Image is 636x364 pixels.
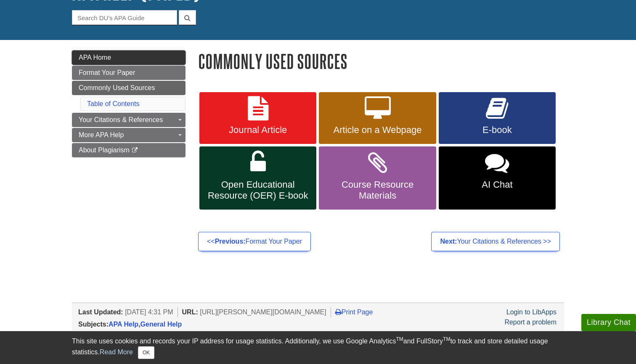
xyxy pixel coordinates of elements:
[440,238,457,245] strong: Next:
[78,308,123,316] span: Last Updated:
[182,308,198,316] span: URL:
[206,179,310,201] span: Open Educational Resource (OER) E-book
[72,66,185,80] a: Format Your Paper
[335,308,342,315] i: Print Page
[199,92,316,144] a: Journal Article
[87,100,140,107] a: Table of Contents
[72,10,177,25] input: Search DU's APA Guide
[445,179,549,190] span: AI Chat
[79,54,111,61] span: APA Home
[431,232,560,251] a: Next:Your Citations & References >>
[199,146,316,210] a: Open Educational Resource (OER) E-book
[198,232,311,251] a: <<Previous:Format Your Paper
[79,116,163,123] span: Your Citations & References
[396,336,403,342] sup: TM
[200,308,326,316] span: [URL][PERSON_NAME][DOMAIN_NAME]
[439,146,556,210] a: AI Chat
[72,336,564,359] div: This site uses cookies and records your IP address for usage statistics. Additionally, we use Goo...
[78,321,109,328] span: Subjects:
[72,81,185,95] a: Commonly Used Sources
[72,50,185,65] a: APA Home
[72,50,185,157] div: Guide Page Menu
[206,125,310,136] span: Journal Article
[100,348,133,356] a: Read More
[138,346,154,359] button: Close
[72,128,185,142] a: More APA Help
[443,336,450,342] sup: TM
[506,308,556,316] a: Login to LibApps
[319,146,436,210] a: Course Resource Materials
[79,69,135,76] span: Format Your Paper
[198,50,564,72] h1: Commonly Used Sources
[445,125,549,136] span: E-book
[140,321,182,328] a: General Help
[109,321,182,328] span: ,
[215,238,246,245] strong: Previous:
[72,143,185,157] a: About Plagiarism
[72,113,185,127] a: Your Citations & References
[439,92,556,144] a: E-book
[325,179,429,201] span: Course Resource Materials
[79,131,124,138] span: More APA Help
[79,146,130,154] span: About Plagiarism
[504,319,556,326] a: Report a problem
[109,321,138,328] a: APA Help
[581,314,636,331] button: Library Chat
[319,92,436,144] a: Article on a Webpage
[335,308,373,316] a: Print Page
[125,308,173,316] span: [DATE] 4:31 PM
[79,84,155,91] span: Commonly Used Sources
[325,125,429,136] span: Article on a Webpage
[131,148,138,153] i: This link opens in a new window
